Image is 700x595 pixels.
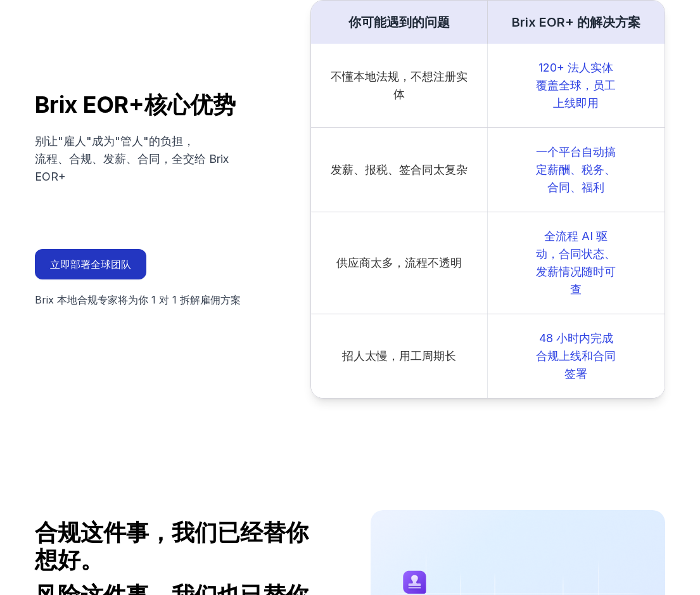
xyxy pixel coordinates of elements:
p: 一个平台自动搞定薪酬、税务、合同、福利 [535,143,617,196]
h2: 合规这件事，我们已经替你想好。 [35,519,329,573]
button: 立即部署全球团队 [35,249,146,279]
p: 发薪、报税、签合同太复杂 [331,161,468,179]
p: 不懂本地法规，不想注册实体 [326,68,472,103]
h2: Brix EOR+核心优势 [35,92,259,117]
p: 别让"雇人"成为"管人"的负担， [35,132,259,150]
p: 供应商太多，流程不透明 [336,254,462,272]
p: 48 小时内完成合规上线和合同签署 [535,329,617,383]
h3: Brix EOR+ 的解决方案 [500,13,652,31]
p: 全流程 AI 驱动，合同状态、发薪情况随时可查 [535,227,617,298]
p: 流程、合规、发薪、合同，全交给 Brix EOR+ [35,150,259,186]
p: 招人太慢，用工周期长 [342,347,456,365]
p: Brix 本地合规专家将为你 1 对 1 拆解雇佣方案 [35,292,259,307]
p: 120+ 法人实体覆盖全球，员工上线即用 [535,59,617,112]
h3: 你可能遇到的问题 [324,13,474,31]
